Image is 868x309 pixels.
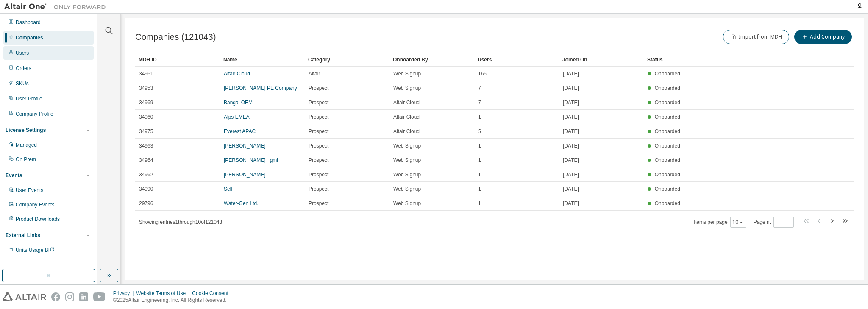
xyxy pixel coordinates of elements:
span: Onboarded [655,172,680,178]
span: 34953 [139,85,153,92]
span: 34990 [139,186,153,192]
button: Import from MDH [723,30,789,44]
span: Altair Cloud [393,128,420,135]
span: 1 [478,186,481,192]
div: External Links [6,232,40,239]
div: Category [308,53,386,67]
img: youtube.svg [93,292,106,301]
span: Web Signup [393,171,421,178]
span: 1 [478,200,481,207]
span: 165 [478,70,487,77]
div: User Events [16,187,43,194]
img: linkedin.svg [79,292,88,301]
span: Companies (121043) [135,32,216,42]
span: 5 [478,128,481,135]
span: Web Signup [393,157,421,164]
div: License Settings [6,127,46,134]
span: Altair Cloud [393,99,420,106]
a: [PERSON_NAME] [224,143,266,149]
span: Prospect [309,186,328,192]
span: [DATE] [563,186,579,192]
span: Onboarded [655,200,680,206]
span: Prospect [309,200,328,207]
span: [DATE] [563,200,579,207]
a: Alps EMEA [224,114,250,120]
a: Water-Gen Ltd. [224,200,259,206]
span: Prospect [309,99,328,106]
span: 1 [478,142,481,149]
a: Bangal OEM [224,100,253,106]
div: SKUs [16,80,29,87]
div: Privacy [113,290,136,297]
span: Onboarded [655,143,680,149]
span: Onboarded [655,85,680,91]
span: Prospect [309,85,328,92]
a: [PERSON_NAME] [224,172,266,178]
img: Altair One [4,3,110,11]
div: On Prem [16,156,36,163]
span: 7 [478,85,481,92]
span: [DATE] [563,70,579,77]
div: Users [16,50,29,56]
a: Altair Cloud [224,71,250,77]
span: 29796 [139,200,153,207]
span: [DATE] [563,171,579,178]
span: [DATE] [563,157,579,164]
span: [DATE] [563,99,579,106]
span: Prospect [309,142,328,149]
span: 34975 [139,128,153,135]
span: Onboarded [655,100,680,106]
span: Onboarded [655,128,680,134]
span: Prospect [309,128,328,135]
div: Product Downloads [16,216,60,223]
span: 34964 [139,157,153,164]
span: 1 [478,114,481,120]
div: Events [6,172,22,179]
span: 7 [478,99,481,106]
a: Everest APAC [224,128,256,134]
button: 10 [732,219,744,225]
span: 34961 [139,70,153,77]
div: Cookie Consent [192,290,233,297]
span: Items per page [694,217,746,228]
span: Web Signup [393,85,421,92]
span: Prospect [309,157,328,164]
a: Self [224,186,233,192]
span: Units Usage BI [16,247,55,253]
span: Web Signup [393,200,421,207]
span: [DATE] [563,128,579,135]
img: instagram.svg [65,292,74,301]
span: Altair [309,70,320,77]
div: Dashboard [16,19,41,26]
img: facebook.svg [51,292,60,301]
button: Add Company [794,30,852,44]
span: Page n. [754,217,794,228]
div: Users [478,53,556,67]
div: Website Terms of Use [136,290,192,297]
div: Company Profile [16,111,53,117]
span: 34969 [139,99,153,106]
a: [PERSON_NAME] _gml [224,157,278,163]
span: Web Signup [393,186,421,192]
div: Companies [16,34,43,41]
span: 1 [478,171,481,178]
span: Onboarded [655,114,680,120]
div: Managed [16,142,37,148]
span: 34960 [139,114,153,120]
img: altair_logo.svg [3,292,46,301]
span: Altair Cloud [393,114,420,120]
span: Onboarded [655,186,680,192]
span: Prospect [309,171,328,178]
span: Showing entries 1 through 10 of 121043 [139,219,222,225]
span: Onboarded [655,157,680,163]
span: [DATE] [563,114,579,120]
div: MDH ID [139,53,217,67]
span: 34963 [139,142,153,149]
div: Onboarded By [393,53,471,67]
div: Company Events [16,201,54,208]
div: Name [223,53,301,67]
div: User Profile [16,95,42,102]
a: [PERSON_NAME] PE Company [224,85,297,91]
span: [DATE] [563,85,579,92]
p: © 2025 Altair Engineering, Inc. All Rights Reserved. [113,297,234,304]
